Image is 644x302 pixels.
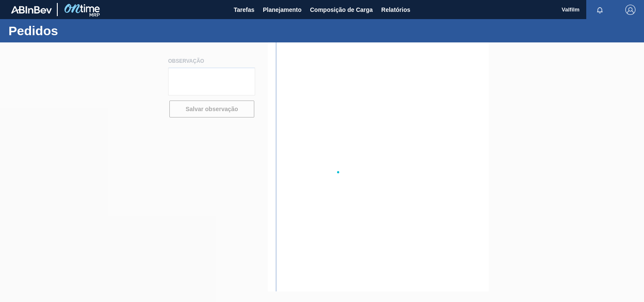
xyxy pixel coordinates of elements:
[310,5,373,15] span: Composição de Carga
[8,26,159,36] h1: Pedidos
[586,4,613,16] button: Notificações
[11,6,52,14] img: TNhmsLtSVTkK8tSr43FrP2fwEKptu5GPRR3wAAAABJRU5ErkJggg==
[625,5,636,15] img: Logout
[381,5,410,15] span: Relatórios
[233,5,254,15] span: Tarefas
[263,5,301,15] span: Planejamento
